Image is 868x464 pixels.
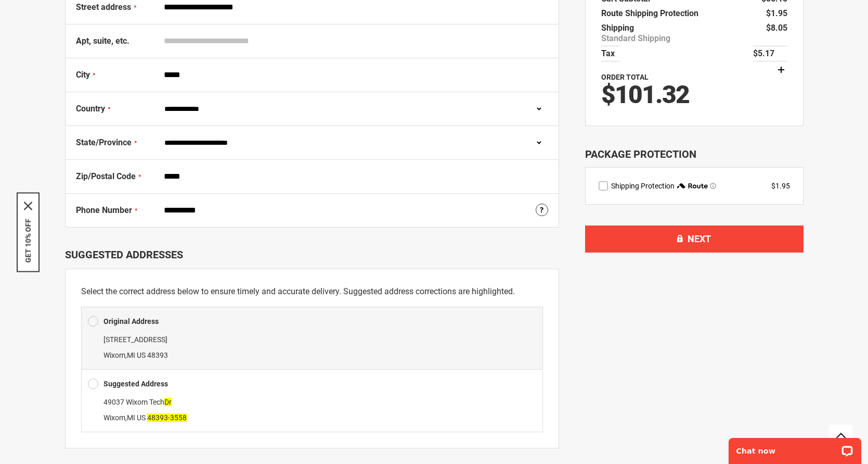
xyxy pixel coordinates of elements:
[88,394,536,425] div: ,
[601,23,634,33] span: Shipping
[127,351,135,359] span: MI
[103,413,125,422] span: Wixom
[103,380,168,388] b: Suggested Address
[103,317,159,325] b: Original Address
[76,2,131,12] span: Street address
[753,48,787,59] span: $5.17
[601,73,649,81] strong: Order Total
[76,36,129,46] span: Apt, suite, etc.
[76,70,90,80] span: City
[88,332,536,363] div: ,
[103,335,167,344] span: [STREET_ADDRESS]
[76,137,132,147] span: State/Province
[24,202,32,210] svg: close icon
[611,182,675,190] span: Shipping Protection
[65,248,559,261] div: Suggested Addresses
[81,285,543,298] p: Select the correct address below to ensure timely and accurate delivery. Suggested address correc...
[688,233,711,244] span: Next
[24,218,32,262] button: GET 10% OFF
[599,181,790,191] div: route shipping protection selector element
[127,413,135,422] span: MI
[164,398,172,406] span: Dr
[147,413,187,422] span: 48393-3558
[585,225,804,253] button: Next
[76,104,105,114] span: Country
[103,351,125,359] span: Wixom
[585,147,804,162] div: Package Protection
[722,431,868,464] iframe: LiveChat chat widget
[771,181,790,191] div: $1.95
[147,351,168,359] span: 48393
[76,171,136,181] span: Zip/Postal Code
[76,205,132,215] span: Phone Number
[137,351,146,359] span: US
[601,80,689,109] span: $101.32
[710,183,716,189] span: Learn more
[103,398,172,406] span: 49037 Wixom Tech
[24,202,32,210] button: Close
[137,413,146,422] span: US
[766,23,787,33] span: $8.05
[601,6,704,21] th: Route Shipping Protection
[601,46,620,61] th: Tax
[766,8,787,18] span: $1.95
[601,33,670,44] span: Standard Shipping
